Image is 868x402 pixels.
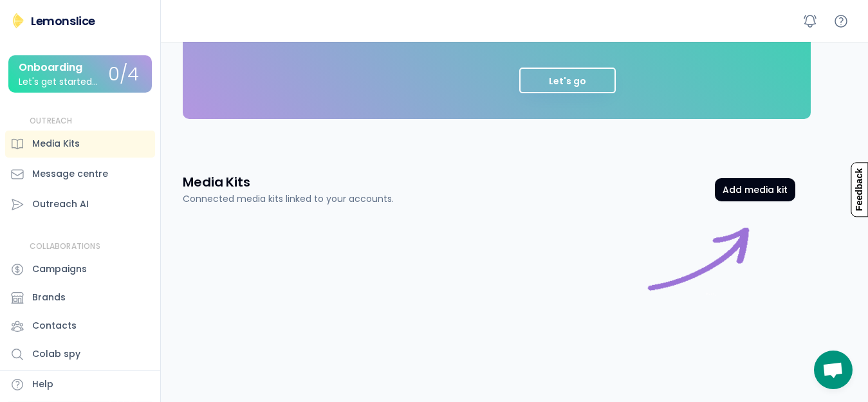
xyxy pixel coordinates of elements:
[183,192,394,206] div: Connected media kits linked to your accounts.
[32,262,87,276] div: Campaigns
[715,178,795,201] button: Add media kit
[30,241,100,252] div: COLLABORATIONS
[19,77,98,87] div: Let's get started...
[32,291,66,304] div: Brands
[30,116,73,127] div: OUTREACH
[641,221,757,337] img: connect%20image%20purple.gif
[32,167,108,181] div: Message centre
[32,347,80,361] div: Colab spy
[519,68,616,93] button: Let's go
[32,378,53,391] div: Help
[108,65,139,85] div: 0/4
[183,173,250,191] h3: Media Kits
[641,221,757,337] div: Start here
[520,15,777,42] div: Send proposals & receive mails to your unique address. Let us filter scam sponsorship requests
[32,197,89,211] div: Outreach AI
[31,13,95,29] div: Lemonslice
[19,62,82,73] div: Onboarding
[814,351,853,389] div: Open chat
[32,137,80,151] div: Media Kits
[32,319,77,333] div: Contacts
[10,13,26,28] img: Lemonslice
